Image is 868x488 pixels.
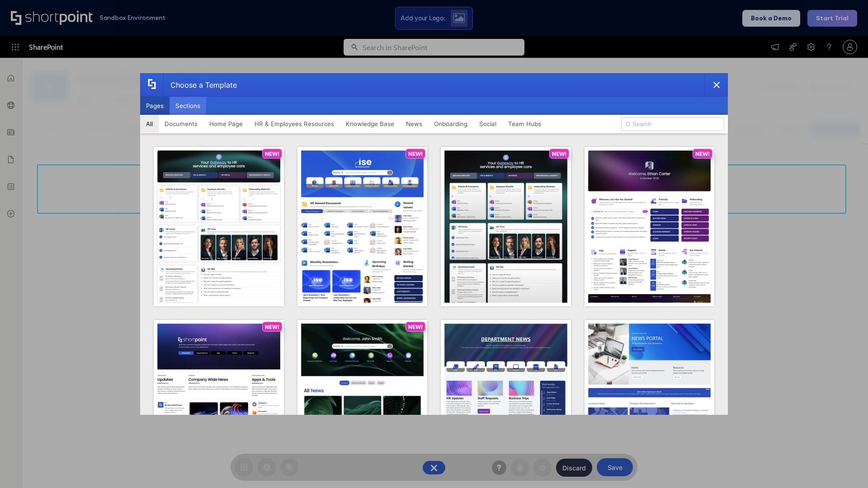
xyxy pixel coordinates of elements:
button: Knowledge Base [340,115,400,133]
button: Home Page [203,115,249,133]
button: Team Hubs [502,115,547,133]
iframe: Chat Widget [823,445,868,488]
div: Choose a Template [163,74,237,96]
p: NEW! [265,150,279,157]
p: NEW! [695,150,710,157]
p: NEW! [408,150,423,157]
p: NEW! [552,150,566,157]
button: Onboarding [428,115,473,133]
p: NEW! [265,324,279,330]
button: News [400,115,428,133]
div: template selector [140,73,728,415]
button: Social [473,115,502,133]
button: Documents [159,115,203,133]
button: HR & Employees Resources [249,115,340,133]
button: Pages [140,97,170,115]
button: Sections [170,97,206,115]
input: Search [621,117,724,131]
p: NEW! [408,324,423,330]
button: All [140,115,159,133]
